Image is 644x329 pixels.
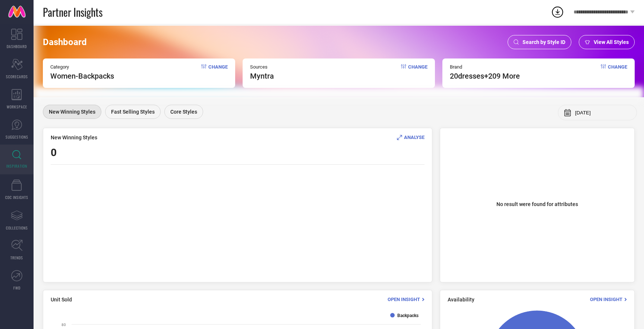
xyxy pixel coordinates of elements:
[250,64,274,70] span: Sources
[50,64,114,70] span: Category
[208,64,228,80] span: Change
[450,72,520,80] span: 20dresses +209 More
[575,110,631,116] input: Select month
[496,201,578,207] span: No result were found for attributes
[10,255,23,260] span: TRENDS
[6,225,28,231] span: COLLECTIONS
[5,194,28,200] span: CDC INSIGHTS
[51,297,72,303] span: Unit Sold
[250,72,274,80] span: myntra
[388,297,420,302] span: Open Insight
[7,104,27,110] span: WORKSPACE
[397,313,419,318] text: Backpacks
[51,146,57,159] span: 0
[608,64,627,80] span: Change
[590,297,622,302] span: Open Insight
[49,109,95,115] span: New Winning Styles
[404,135,424,140] span: ANALYSE
[7,44,27,49] span: DASHBOARD
[397,134,424,141] div: Analyse
[594,39,629,45] span: View All Styles
[6,163,27,169] span: INSPIRATION
[50,72,114,80] span: Women-Backpacks
[408,64,427,80] span: Change
[111,109,155,115] span: Fast Selling Styles
[590,296,627,303] div: Open Insight
[551,5,564,19] div: Open download list
[450,64,520,70] span: Brand
[523,39,565,45] span: Search by Style ID
[43,4,102,20] span: Partner Insights
[6,74,28,79] span: SCORECARDS
[13,285,20,291] span: FWD
[6,134,28,140] span: SUGGESTIONS
[170,109,197,115] span: Core Styles
[61,323,66,327] text: 80
[51,135,97,140] span: New Winning Styles
[388,296,424,303] div: Open Insight
[448,297,474,303] span: Availability
[43,37,87,47] span: Dashboard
